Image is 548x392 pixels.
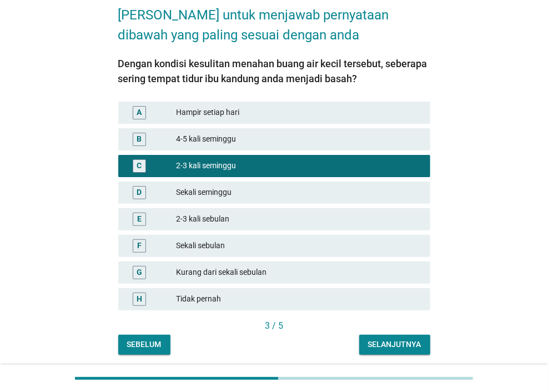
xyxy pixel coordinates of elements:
[176,133,421,146] div: 4-5 kali seminggu
[176,213,421,226] div: 2-3 kali sebulan
[137,213,142,225] div: E
[176,159,421,173] div: 2-3 kali seminggu
[368,339,421,350] div: Selanjutnya
[118,56,430,86] div: Dengan kondisi kesulitan menahan buang air kecil tersebut, seberapa sering tempat tidur ibu kandu...
[137,240,142,252] div: F
[118,319,430,333] div: 3 / 5
[176,293,421,306] div: Tidak pernah
[137,107,142,118] div: A
[137,267,142,278] div: G
[137,293,142,305] div: H
[137,160,142,172] div: C
[137,187,142,198] div: D
[137,133,142,145] div: B
[176,239,421,253] div: Sekali sebulan
[127,339,162,350] div: Sebelum
[176,266,421,279] div: Kurang dari sekali sebulan
[176,186,421,199] div: Sekali seminggu
[118,335,170,355] button: Sebelum
[359,335,430,355] button: Selanjutnya
[176,106,421,119] div: Hampir setiap hari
